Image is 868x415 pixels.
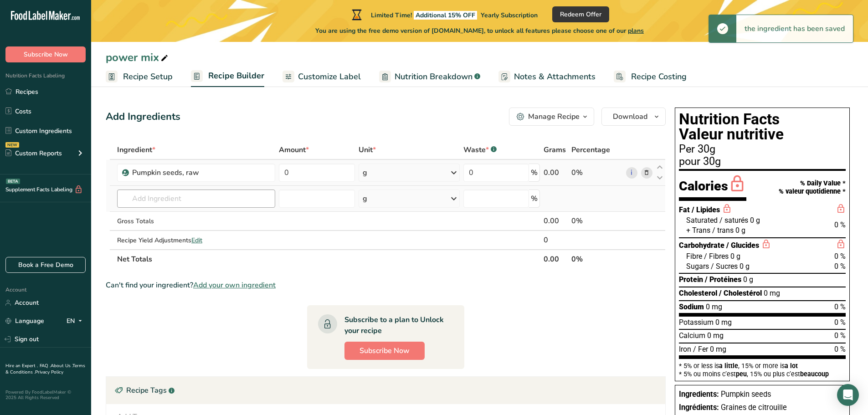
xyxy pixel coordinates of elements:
span: / trans [712,226,734,235]
span: You are using the free demo version of [DOMAIN_NAME], to unlock all features please choose one of... [315,26,644,36]
span: Cholesterol [679,289,717,297]
button: Redeem Offer [552,6,609,22]
div: Waste [463,144,497,155]
div: Gross Totals [117,216,275,226]
button: Download [601,108,666,126]
button: Manage Recipe [509,108,594,126]
div: 0.00 [544,215,568,226]
span: Subscribe Now [24,50,68,59]
span: / Fibres [704,252,729,261]
span: 0 mg [715,318,732,327]
span: 0 % [834,331,846,340]
span: Recipe Builder [208,70,264,82]
span: Redeem Offer [560,10,601,19]
h1: Nutrition Facts Valeur nutritive [679,112,846,142]
span: plans [628,26,644,35]
div: Calories [679,174,746,201]
div: % Daily Value * % valeur quotidienne * [779,179,846,195]
span: Additional 15% OFF [414,11,477,20]
div: NEW [5,142,19,148]
th: 0.00 [542,249,570,268]
span: / Fer [693,345,708,354]
div: Subscribe to a plan to Unlock your recipe [344,314,446,336]
a: Privacy Policy [35,369,63,375]
span: Customize Label [298,71,361,83]
div: Custom Reports [5,149,62,158]
span: Ingredient [117,144,155,155]
div: 0.00 [544,167,568,178]
span: 0 g [730,252,740,261]
span: Protein [679,275,703,284]
span: Unit [359,144,376,155]
span: Carbohydrate [679,241,724,250]
span: Iron [679,345,691,354]
div: BETA [6,179,20,184]
button: Subscribe Now [5,46,86,62]
a: Notes & Attachments [498,67,596,87]
span: Saturated [686,216,718,225]
span: + Trans [686,226,710,235]
span: Ingrédients: [679,403,719,412]
th: Net Totals [115,249,542,268]
span: 0 g [740,262,750,271]
div: Pumpkin seeds, raw [132,167,246,178]
span: Sugars [686,262,709,271]
th: 0% [570,249,624,268]
span: a little [719,362,738,369]
span: Ingredients: [679,390,719,399]
span: Yearly Subscription [481,11,538,20]
span: / Lipides [692,205,720,214]
a: Recipe Costing [614,67,687,87]
div: * 5% ou moins c’est , 15% ou plus c’est [679,371,846,377]
span: 0 % [834,318,846,327]
span: 0 mg [710,345,726,354]
a: Book a Free Demo [5,257,86,273]
span: Notes & Attachments [514,71,596,83]
span: Sodium [679,302,704,311]
span: a lot [785,362,798,369]
a: i [626,167,637,179]
span: Recipe Setup [123,71,173,83]
div: 0% [571,215,622,226]
span: 0 mg [764,289,780,297]
section: * 5% or less is , 15% or more is [679,359,846,378]
div: Add Ingredients [106,109,180,124]
div: power mix [106,49,170,66]
button: Subscribe Now [344,342,425,360]
div: the ingredient has been saved [736,15,853,42]
div: g [363,167,367,178]
div: 0 [544,235,568,246]
span: Grams [544,144,566,155]
div: Recipe Tags [106,377,665,404]
span: Download [613,111,647,122]
div: Open Intercom Messenger [837,384,859,406]
a: Recipe Builder [191,66,264,87]
a: Customize Label [282,67,361,87]
span: Amount [279,144,309,155]
span: Percentage [571,144,610,155]
div: Limited Time! [350,9,538,20]
div: Recipe Yield Adjustments [117,236,275,245]
span: 0 g [750,216,760,225]
span: Edit [191,236,202,245]
span: Calcium [679,331,705,340]
span: Add your own ingredient [193,280,276,291]
a: Recipe Setup [106,67,173,87]
span: / Protéines [705,275,741,284]
span: Subscribe Now [360,345,410,356]
span: / Sucres [711,262,738,271]
span: 0 % [834,345,846,354]
span: peu [736,370,747,378]
div: Powered By FoodLabelMaker © 2025 All Rights Reserved [5,389,86,400]
span: / saturés [719,216,748,225]
span: Nutrition Breakdown [395,71,473,83]
span: 0 % [834,262,846,271]
input: Add Ingredient [117,190,275,208]
div: pour 30g [679,156,846,167]
span: Fibre [686,252,702,261]
span: 0 mg [707,331,724,340]
div: EN [67,316,86,327]
span: 0 mg [706,302,722,311]
div: 0% [571,167,622,178]
span: 0 g [743,275,753,284]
